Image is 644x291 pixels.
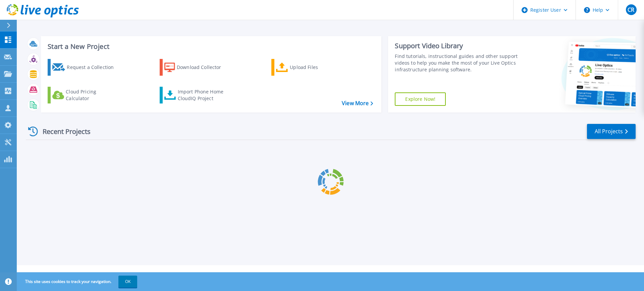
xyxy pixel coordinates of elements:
[587,124,636,139] a: All Projects
[118,276,137,288] button: OK
[395,53,521,73] div: Find tutorials, instructional guides and other support videos to help you make the most of your L...
[395,92,446,106] a: Explore Now!
[26,123,100,140] div: Recent Projects
[290,61,343,74] div: Upload Files
[395,42,521,50] div: Support Video Library
[18,276,137,288] span: This site uses cookies to track your navigation.
[66,88,119,102] div: Cloud Pricing Calculator
[48,59,122,76] a: Request a Collection
[48,43,373,50] h3: Start a New Project
[178,88,230,102] div: Import Phone Home CloudIQ Project
[177,61,230,74] div: Download Collector
[160,59,234,76] a: Download Collector
[342,100,373,106] a: View More
[48,87,122,103] a: Cloud Pricing Calculator
[67,61,120,74] div: Request a Collection
[271,59,346,76] a: Upload Files
[628,7,634,12] span: CR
